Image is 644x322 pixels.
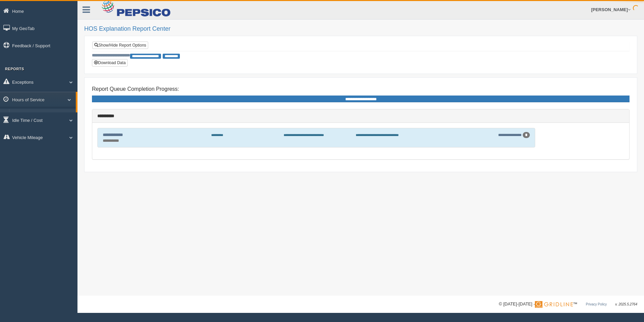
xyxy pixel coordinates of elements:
[92,86,630,92] h4: Report Queue Completion Progress:
[92,59,128,66] button: Download Data
[499,301,637,308] div: © [DATE]-[DATE] - ™
[84,26,637,32] h2: HOS Explanation Report Center
[12,109,76,121] a: HOS Explanation Reports
[535,301,573,308] img: Gridline
[615,302,637,306] span: v. 2025.5.2764
[92,42,148,49] a: Show/Hide Report Options
[586,302,607,306] a: Privacy Policy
